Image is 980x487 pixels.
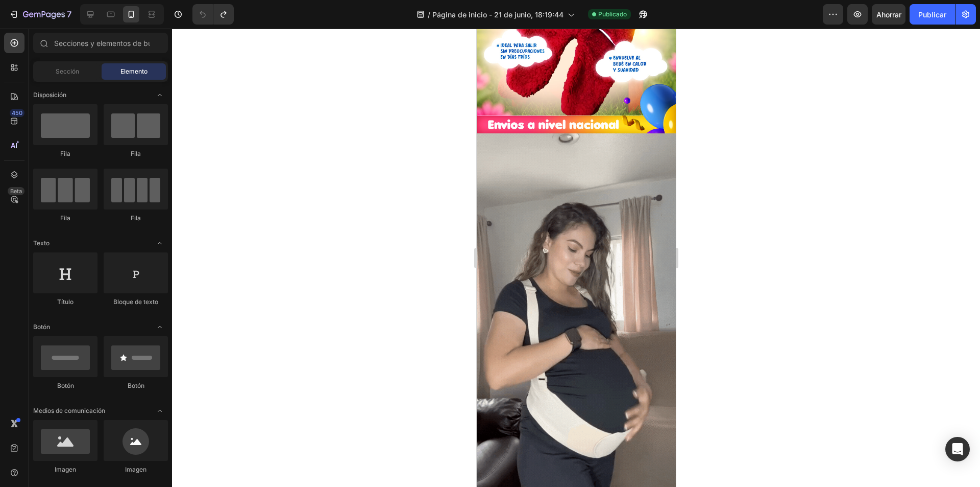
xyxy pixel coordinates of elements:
font: Sección [56,67,79,75]
font: Publicado [598,10,627,18]
font: Ahorrar [876,10,901,19]
font: Publicar [918,10,946,19]
font: Botón [57,382,74,389]
button: 7 [4,4,76,25]
font: Fila [60,150,70,157]
button: Publicar [910,4,955,25]
font: / [428,10,430,19]
font: Fila [131,150,141,157]
div: Abrir Intercom Messenger [945,437,970,461]
font: Botón [33,323,50,331]
font: Fila [131,214,141,222]
div: Deshacer/Rehacer [192,4,234,25]
font: Título [57,298,73,306]
span: Abrir con palanca [152,87,168,103]
span: Abrir con palanca [152,235,168,251]
font: Texto [33,239,50,247]
button: Ahorrar [872,4,905,25]
span: Abrir con palanca [152,319,168,335]
font: Bloque de texto [113,298,158,306]
font: Página de inicio - 21 de junio, 18:19:44 [432,10,563,19]
font: Medios de comunicación [33,407,105,414]
span: Abrir con palanca [152,403,168,419]
input: Secciones y elementos de búsqueda [33,33,168,53]
font: Fila [60,214,70,222]
font: 7 [67,9,71,19]
font: Disposición [33,91,66,99]
font: Imagen [55,466,76,473]
font: Botón [128,382,144,389]
font: Imagen [125,466,146,473]
font: Elemento [120,67,148,75]
font: 450 [12,109,22,117]
font: Beta [10,188,22,195]
iframe: Área de diseño [477,29,676,487]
